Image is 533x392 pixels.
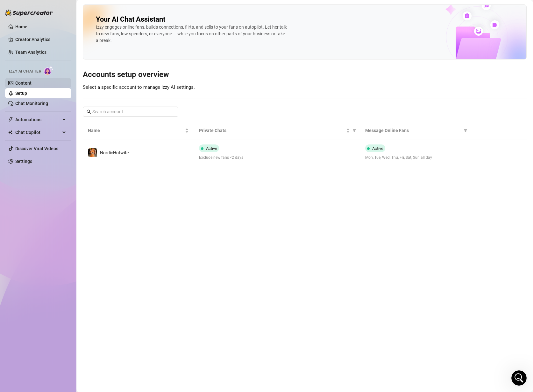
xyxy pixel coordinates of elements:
a: Creator Analytics [15,34,66,45]
div: Izzy engages online fans, builds connections, flirts, and sells to your fans on autopilot. Let he... [96,24,287,44]
th: Private Chats [194,122,360,139]
a: Discover Viral Videos [15,146,58,151]
img: logo-BBDzfeDw.svg [5,10,53,16]
th: Name [83,122,194,139]
span: Chat Copilot [15,127,60,137]
span: Mon, Tue, Wed, Thu, Fri, Sat, Sun all day [365,155,466,161]
span: NordicHotwife [100,150,129,155]
span: Automations [15,115,60,125]
iframe: Intercom live chat [511,370,527,386]
img: Chat Copilot [8,130,12,135]
span: thunderbolt [8,117,13,122]
span: Active [206,146,217,151]
span: filter [464,129,467,132]
img: NordicHotwife [88,148,97,157]
h2: Your AI Chat Assistant [96,15,165,24]
a: Home [15,24,27,29]
span: filter [352,129,356,132]
img: AI Chatter [44,66,53,75]
span: filter [351,126,358,135]
span: Active [372,146,383,151]
span: Private Chats [199,127,345,134]
a: Chat Monitoring [15,101,48,106]
span: search [87,109,91,114]
h3: Accounts setup overview [83,70,527,80]
input: Search account [92,108,169,115]
span: Message Online Fans [365,127,461,134]
a: Settings [15,159,32,164]
a: Team Analytics [15,50,46,55]
a: Content [15,80,32,86]
a: Setup [15,91,27,96]
span: filter [462,126,469,135]
span: Name [88,127,184,134]
span: Exclude new fans <2 days [199,155,355,161]
span: Izzy AI Chatter [9,68,41,74]
span: Select a specific account to manage Izzy AI settings. [83,84,195,90]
